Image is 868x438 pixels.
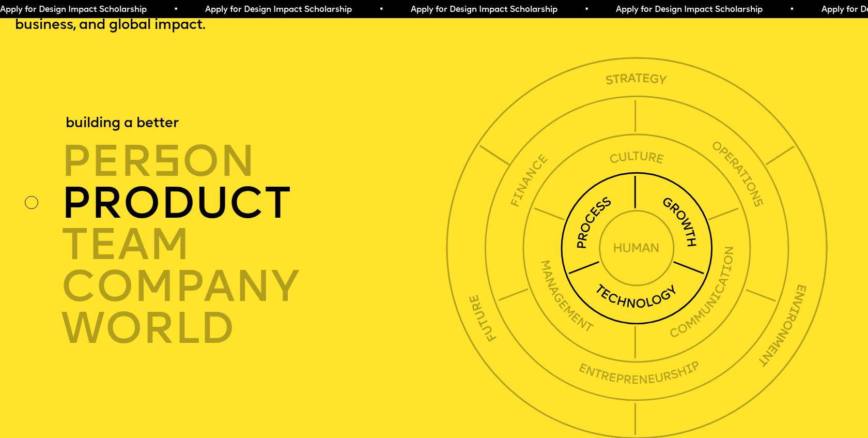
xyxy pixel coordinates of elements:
div: product [61,183,452,224]
span: • [172,6,176,14]
div: company [61,266,452,308]
div: per on [61,141,452,183]
div: building a better [66,115,179,134]
div: TEAM [61,224,452,266]
span: • [582,6,587,14]
span: • [377,6,381,14]
div: world [61,308,452,350]
span: s [152,142,182,187]
span: • [787,6,792,14]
